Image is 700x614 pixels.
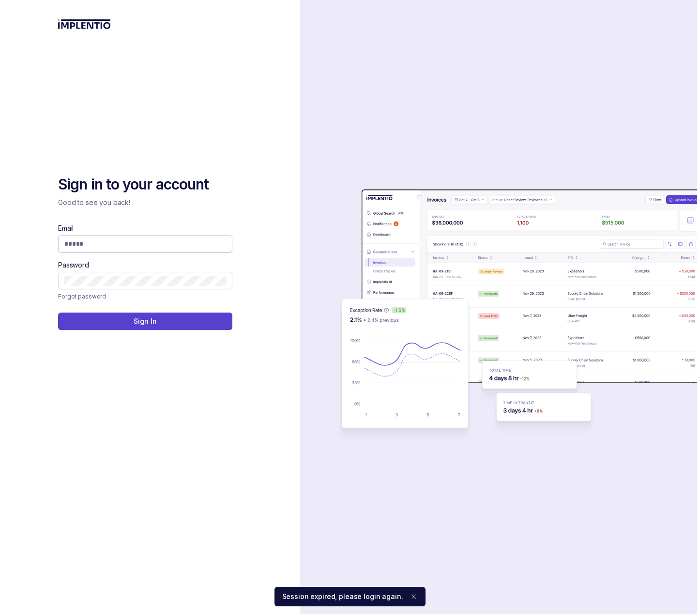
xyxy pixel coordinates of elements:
h2: Sign in to your account [58,175,232,194]
label: Email [58,223,74,233]
p: Sign In [134,316,156,326]
p: Session expired, please login again. [282,592,403,601]
label: Password [58,260,89,270]
img: logo [58,19,111,29]
p: Good to see you back! [58,198,232,207]
p: Forgot password [58,291,106,301]
a: Link Forgot password [58,291,106,301]
button: Sign In [58,313,232,330]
